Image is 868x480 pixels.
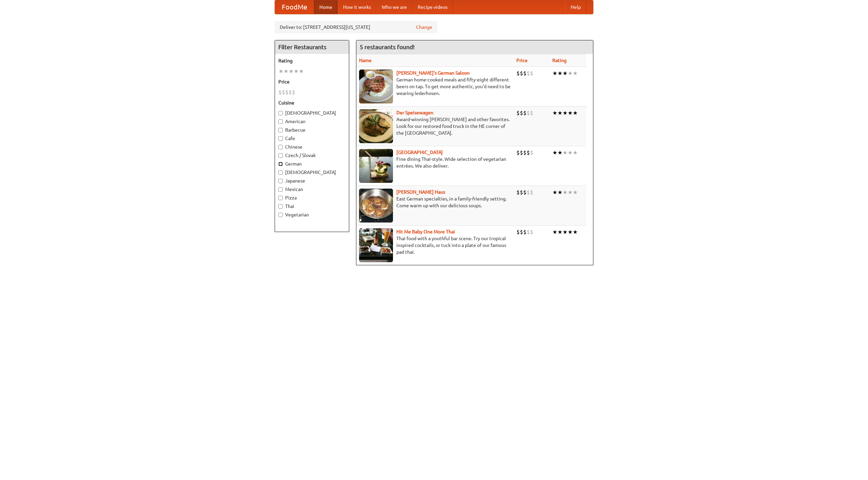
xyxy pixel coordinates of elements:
li: $ [516,228,520,236]
p: German home-cooked meals and fifty-eight different beers on tap. To get more authentic, you'd nee... [359,76,511,97]
li: $ [530,228,533,236]
li: $ [516,149,520,156]
a: Der Speisewagen [396,110,433,115]
li: $ [292,89,295,96]
input: Mexican [278,187,283,192]
li: $ [516,70,520,77]
a: Name [359,58,372,63]
input: American [278,119,283,124]
li: ★ [278,68,283,75]
img: kohlhaus.jpg [359,189,393,223]
input: Japanese [278,179,283,183]
li: $ [527,149,530,156]
li: ★ [568,189,573,196]
h5: Rating [278,57,346,64]
li: ★ [563,189,568,196]
a: How it works [338,0,376,14]
li: $ [285,89,289,96]
li: ★ [568,149,573,156]
a: Hit Me Baby One More Thai [396,229,455,234]
a: FoodMe [275,0,314,14]
label: Vegetarian [278,211,346,218]
li: ★ [552,109,557,117]
li: $ [527,189,530,196]
li: ★ [552,228,557,236]
li: ★ [557,228,563,236]
a: Who we are [376,0,412,14]
li: $ [530,109,533,117]
input: Thai [278,204,283,209]
label: Pizza [278,194,346,201]
li: $ [527,109,530,117]
li: ★ [557,109,563,117]
li: $ [516,109,520,117]
ng-pluralize: 5 restaurants found! [360,44,415,50]
input: Pizza [278,196,283,200]
label: Chinese [278,143,346,150]
input: Chinese [278,145,283,149]
p: Thai food with a youthful bar scene. Try our tropical inspired cocktails, or tuck into a plate of... [359,235,511,255]
li: ★ [557,70,563,77]
a: Home [314,0,338,14]
li: ★ [573,70,578,77]
a: Help [565,0,586,14]
li: $ [530,149,533,156]
img: babythai.jpg [359,228,393,262]
label: Mexican [278,186,346,193]
img: satay.jpg [359,149,393,183]
li: ★ [552,149,557,156]
li: $ [523,149,527,156]
li: ★ [552,189,557,196]
input: [DEMOGRAPHIC_DATA] [278,111,283,115]
li: ★ [563,149,568,156]
p: Award-winning [PERSON_NAME] and other favorites. Look for our restored food truck in the NE corne... [359,116,511,136]
a: Rating [552,58,567,63]
li: ★ [563,109,568,117]
li: $ [520,149,523,156]
li: ★ [573,189,578,196]
p: East German specialties, in a family-friendly setting. Come warm up with our delicious soups. [359,195,511,209]
label: German [278,160,346,167]
li: $ [530,70,533,77]
li: $ [527,228,530,236]
h4: Filter Restaurants [275,40,349,54]
li: $ [530,189,533,196]
label: Thai [278,203,346,210]
li: ★ [283,68,289,75]
b: [PERSON_NAME]'s German Saloon [396,70,470,76]
li: ★ [568,70,573,77]
img: speisewagen.jpg [359,109,393,143]
p: Fine dining Thai-style. Wide selection of vegetarian entrées. We also deliver. [359,156,511,169]
li: $ [523,228,527,236]
li: ★ [573,149,578,156]
label: [DEMOGRAPHIC_DATA] [278,169,346,176]
a: Recipe videos [412,0,453,14]
li: $ [289,89,292,96]
li: ★ [289,68,294,75]
a: [GEOGRAPHIC_DATA] [396,150,443,155]
a: Change [416,24,432,31]
li: ★ [568,109,573,117]
li: ★ [563,70,568,77]
li: ★ [299,68,304,75]
li: ★ [557,149,563,156]
li: $ [520,109,523,117]
li: ★ [563,228,568,236]
a: [PERSON_NAME] Haus [396,189,445,195]
input: Cafe [278,136,283,141]
img: esthers.jpg [359,70,393,103]
input: Barbecue [278,128,283,132]
li: $ [278,89,282,96]
input: Vegetarian [278,213,283,217]
li: $ [282,89,285,96]
li: ★ [294,68,299,75]
li: $ [523,70,527,77]
label: Barbecue [278,127,346,133]
div: Deliver to: [STREET_ADDRESS][US_STATE] [275,21,437,33]
label: Japanese [278,177,346,184]
input: German [278,162,283,166]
